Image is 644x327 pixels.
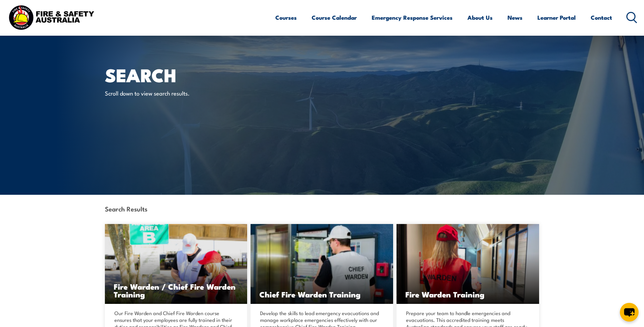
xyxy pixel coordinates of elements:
h3: Fire Warden Training [405,290,530,298]
img: Fire Warden Training [397,224,539,304]
strong: Search Results [105,204,147,213]
a: Fire Warden / Chief Fire Warden Training [105,224,247,304]
a: Emergency Response Services [372,8,453,27]
a: About Us [467,8,493,27]
a: Learner Portal [537,8,576,27]
p: Scroll down to view search results. [105,89,229,97]
img: Fire Warden and Chief Fire Warden Training [105,224,247,304]
h3: Fire Warden / Chief Fire Warden Training [114,282,239,298]
a: Courses [275,8,297,27]
h3: Chief Fire Warden Training [259,290,384,298]
button: chat-button [620,303,639,322]
h1: Search [105,67,273,83]
a: News [508,8,522,27]
a: Course Calendar [312,8,357,27]
a: Contact [591,8,612,27]
img: Chief Fire Warden Training [251,224,393,304]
